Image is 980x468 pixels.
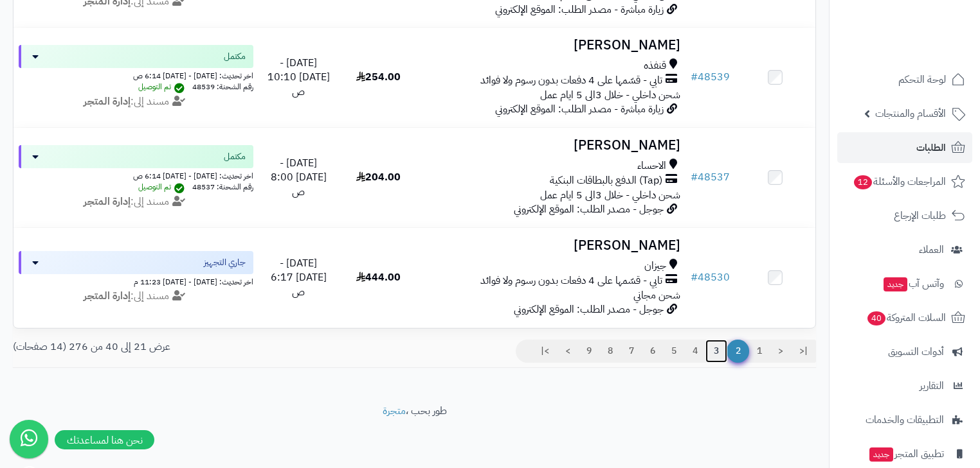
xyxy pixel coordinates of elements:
[875,105,946,123] span: الأقسام والمنتجات
[224,150,246,163] span: مكتمل
[684,340,706,363] a: 4
[9,94,263,109] div: مسند إلى:
[644,259,666,273] span: جيزان
[770,340,792,363] a: <
[837,132,972,163] a: الطلبات
[84,194,131,209] strong: إدارة المتجر
[424,138,680,153] h3: [PERSON_NAME]
[532,340,558,363] a: >|
[919,241,944,259] span: العملاء
[271,155,327,200] span: [DATE] - [DATE] 8:00 ص
[869,447,893,462] span: جديد
[514,202,664,217] span: جوجل - مصدر الطلب: الموقع الإلكتروني
[882,275,944,293] span: وآتس آب
[424,38,680,53] h3: [PERSON_NAME]
[837,64,972,95] a: لوحة التحكم
[898,71,946,89] span: لوحة التحكم
[192,81,253,92] span: رقم الشحنة: 48539
[894,207,946,225] span: طلبات الإرجاع
[138,81,188,92] span: تم التوصيل
[893,35,968,62] img: logo-2.png
[868,445,944,463] span: تطبيق المتجر
[424,238,680,253] h3: [PERSON_NAME]
[84,94,131,109] strong: إدارة المتجر
[192,181,253,193] span: رقم الشحنة: 48537
[356,169,401,185] span: 204.00
[837,370,972,401] a: التقارير
[727,340,749,363] span: 2
[837,336,972,367] a: أدوات التسويق
[495,2,664,17] span: زيارة مباشرة - مصدر الطلب: الموقع الإلكتروني
[705,340,727,363] a: 3
[854,175,872,189] span: 12
[837,302,972,333] a: السلات المتروكة40
[867,311,885,325] span: 40
[480,73,662,88] span: تابي - قسّمها على 4 دفعات بدون رسوم ولا فوائد
[837,200,972,231] a: طلبات الإرجاع
[204,256,246,269] span: جاري التجهيز
[578,340,600,363] a: 9
[866,309,946,327] span: السلات المتروكة
[268,55,330,100] span: [DATE] - [DATE] 10:10 ص
[837,234,972,265] a: العملاء
[791,340,816,363] a: |<
[691,270,730,285] a: #48530
[9,195,263,209] div: مسند إلى:
[888,343,944,361] span: أدوات التسويق
[514,302,664,317] span: جوجل - مصدر الطلب: الموقع الإلكتروني
[853,173,946,191] span: المراجعات والأسئلة
[691,169,698,185] span: #
[138,181,188,193] span: تم التوصيل
[19,274,253,288] div: اخر تحديث: [DATE] - [DATE] 11:23 م
[480,273,662,288] span: تابي - قسّمها على 4 دفعات بدون رسوم ولا فوائد
[540,187,680,203] span: شحن داخلي - خلال 3الى 5 ايام عمل
[19,68,253,82] div: اخر تحديث: [DATE] - [DATE] 6:14 ص
[663,340,685,363] a: 5
[356,270,401,285] span: 444.00
[19,168,253,182] div: اخر تحديث: [DATE] - [DATE] 6:14 ص
[550,173,662,188] span: (Tap) الدفع بالبطاقات البنكية
[837,404,972,435] a: التطبيقات والخدمات
[691,169,730,185] a: #48537
[866,411,944,429] span: التطبيقات والخدمات
[540,87,680,103] span: شحن داخلي - خلال 3الى 5 ايام عمل
[749,340,770,363] a: 1
[599,340,621,363] a: 8
[383,403,406,419] a: متجرة
[356,69,401,85] span: 254.00
[920,377,944,395] span: التقارير
[271,256,327,300] span: [DATE] - [DATE] 6:17 ص
[621,340,642,363] a: 7
[495,101,664,117] span: زيارة مباشرة - مصدر الطلب: الموقع الإلكتروني
[837,268,972,299] a: وآتس آبجديد
[916,139,946,157] span: الطلبات
[3,340,415,354] div: عرض 21 إلى 40 من 276 (14 صفحات)
[642,340,664,363] a: 6
[224,50,246,63] span: مكتمل
[637,159,666,173] span: الاحساء
[691,69,698,85] span: #
[9,289,263,304] div: مسند إلى:
[557,340,579,363] a: >
[884,277,907,291] span: جديد
[837,166,972,197] a: المراجعات والأسئلة12
[633,288,680,303] span: شحن مجاني
[691,270,698,285] span: #
[84,288,131,304] strong: إدارة المتجر
[691,69,730,85] a: #48539
[644,58,666,73] span: قنفذه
